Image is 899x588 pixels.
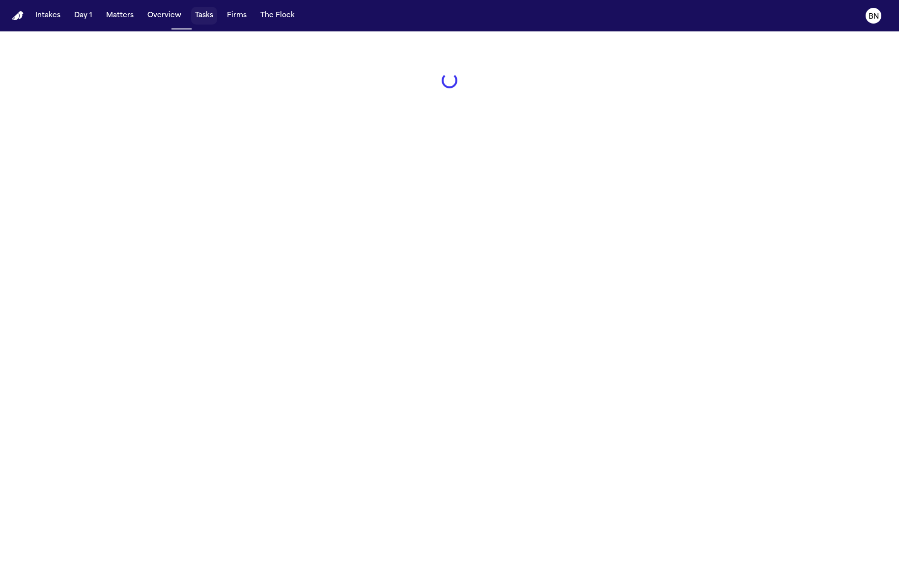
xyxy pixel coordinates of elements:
button: Firms [223,7,251,25]
button: Intakes [31,7,64,25]
button: Matters [102,7,138,25]
a: Home [12,11,24,21]
button: The Flock [256,7,299,25]
button: Day 1 [70,7,96,25]
button: Overview [143,7,185,25]
img: Finch Logo [12,11,24,21]
button: Tasks [191,7,217,25]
